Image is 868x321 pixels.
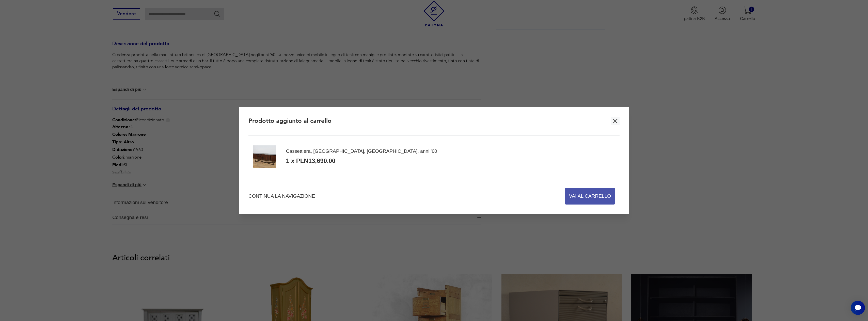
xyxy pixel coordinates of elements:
[286,157,336,165] div: 1 x PLN13,690.00
[569,188,611,204] span: Vai al carrello
[286,148,437,154] div: Cassettiera, [GEOGRAPHIC_DATA], [GEOGRAPHIC_DATA], anni '60
[248,117,332,125] h2: Prodotto aggiunto al carrello
[851,301,865,315] iframe: Smartsupp widget button
[248,193,315,200] button: Continua la navigazione
[253,145,276,168] img: Immagine del prodotto
[565,188,614,205] button: Vai al carrello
